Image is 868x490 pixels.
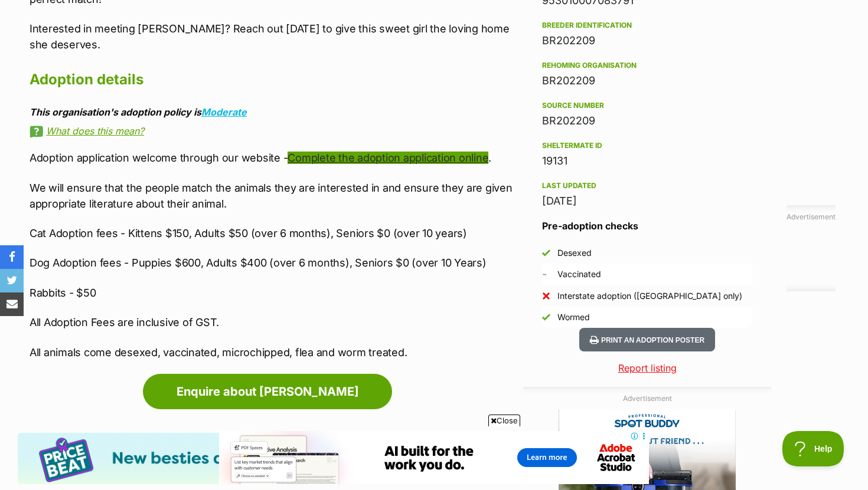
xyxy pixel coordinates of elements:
[542,113,752,129] div: BR202209
[542,249,550,257] img: Yes
[143,374,392,409] a: Enquire about [PERSON_NAME]
[30,314,517,330] p: All Adoption Fees are inclusive of GST.
[542,21,752,30] div: Breeder identification
[30,285,517,301] p: Rabbits - $50
[579,328,715,352] button: Print an adoption poster
[30,107,517,117] div: This organisation's adoption policy is
[201,106,247,118] a: Moderate
[542,268,547,281] span: Unknown
[542,153,752,169] div: 19131
[542,141,752,150] div: Sheltermate ID
[542,219,752,233] h3: Pre-adoption checks
[542,32,752,49] div: BR202209
[782,431,844,466] iframe: Help Scout Beacon - Open
[557,290,742,302] div: Interstate adoption ([GEOGRAPHIC_DATA] only)
[288,152,488,164] a: Complete the adoption application online
[542,61,752,70] div: Rehoming organisation
[557,311,590,323] div: Wormed
[542,193,752,209] div: [DATE]
[542,101,752,110] div: Source number
[488,415,520,426] span: Close
[557,247,592,259] div: Desexed
[30,150,517,166] p: Adoption application welcome through our website - .
[18,433,517,484] img: Pet Circle promo banner
[542,73,752,89] div: BR202209
[30,126,517,136] a: What does this mean?
[30,344,517,360] p: All animals come desexed, vaccinated, microchipped, flea and worm treated.
[30,180,517,212] p: We will ensure that the people match the animals they are interested in and ensure they are given...
[30,225,517,241] p: Cat Adoption fees - Kittens $150, Adults $50 (over 6 months), Seniors $0 (over 10 years)
[30,255,517,271] p: Dog Adoption fees - Puppies $600, Adults $400 (over 6 months), Seniors $0 (over 10 Years)
[523,361,771,375] a: Report listing
[557,268,601,280] div: Vaccinated
[542,292,550,300] img: No
[30,21,517,52] p: Interested in meeting [PERSON_NAME]? Reach out [DATE] to give this sweet girl the loving home she...
[542,181,752,190] div: Last updated
[542,313,550,321] img: Yes
[219,431,649,484] iframe: Advertisement
[787,205,836,291] div: Advertisement
[30,67,517,93] h2: Adoption details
